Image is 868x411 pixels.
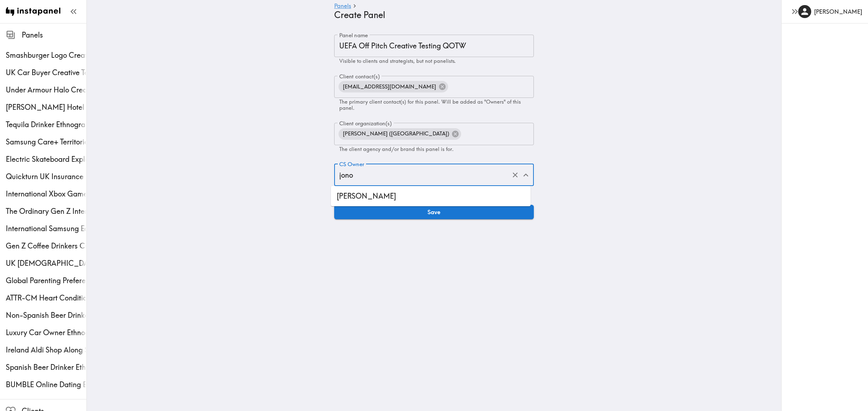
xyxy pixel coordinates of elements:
[334,205,534,219] button: Save
[6,241,86,251] span: Gen Z Coffee Drinkers Creative Testing
[339,160,364,168] label: CS Owner
[339,128,461,140] div: [PERSON_NAME] ([GEOGRAPHIC_DATA])
[6,102,86,112] div: Conrad Hotel Customer Ethnography
[334,10,528,20] h4: Create Panel
[6,362,86,372] span: Spanish Beer Drinker Ethnography
[6,50,86,60] span: Smashburger Logo Creative Testing
[339,81,448,92] div: [EMAIL_ADDRESS][DOMAIN_NAME]
[6,102,86,112] span: [PERSON_NAME] Hotel Customer Ethnography
[6,380,86,390] span: BUMBLE Online Dating Ethnography
[339,58,456,64] span: Visible to clients and strategists, but not panelists.
[6,293,86,303] span: ATTR-CM Heart Condition Patients Ethnography
[339,82,441,92] span: [EMAIL_ADDRESS][DOMAIN_NAME]
[520,169,531,181] button: Close
[334,3,351,10] a: Panels
[814,8,862,16] h6: [PERSON_NAME]
[339,73,380,81] label: Client contact(s)
[339,129,454,139] span: [PERSON_NAME] ([GEOGRAPHIC_DATA])
[6,224,86,234] span: International Samsung Earphone Ethnography
[6,276,86,286] span: Global Parenting Preferences Shop-Along
[6,120,86,130] span: Tequila Drinker Ethnography
[22,30,86,40] span: Panels
[6,328,86,338] span: Luxury Car Owner Ethnography
[339,146,454,152] span: The client agency and/or brand this panel is for.
[6,189,86,199] span: International Xbox Game Pass Exploratory
[6,258,86,268] span: UK [DEMOGRAPHIC_DATA] Healthy Eating Ethnography
[6,345,86,355] span: Ireland Aldi Shop Along Study
[6,258,86,268] div: UK Female Healthy Eating Ethnography
[6,310,86,320] span: Non-Spanish Beer Drinker Ethnography
[6,68,86,78] span: UK Car Buyer Creative Testing
[6,206,86,216] span: The Ordinary Gen Z International Creative Testing
[6,137,86,147] span: Samsung Care+ Territories Creative Testing
[510,169,521,181] button: Clear
[339,120,392,127] label: Client organization(s)
[331,189,531,203] li: [PERSON_NAME]
[339,31,368,39] label: Panel name
[6,172,86,182] span: Quickturn UK Insurance Exploratory
[339,99,521,111] span: The primary client contact(s) for this panel. Will be added as "Owners" of this panel.
[6,154,86,164] span: Electric Skateboard Exploratory
[6,85,86,95] span: Under Armour Halo Creative Testing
